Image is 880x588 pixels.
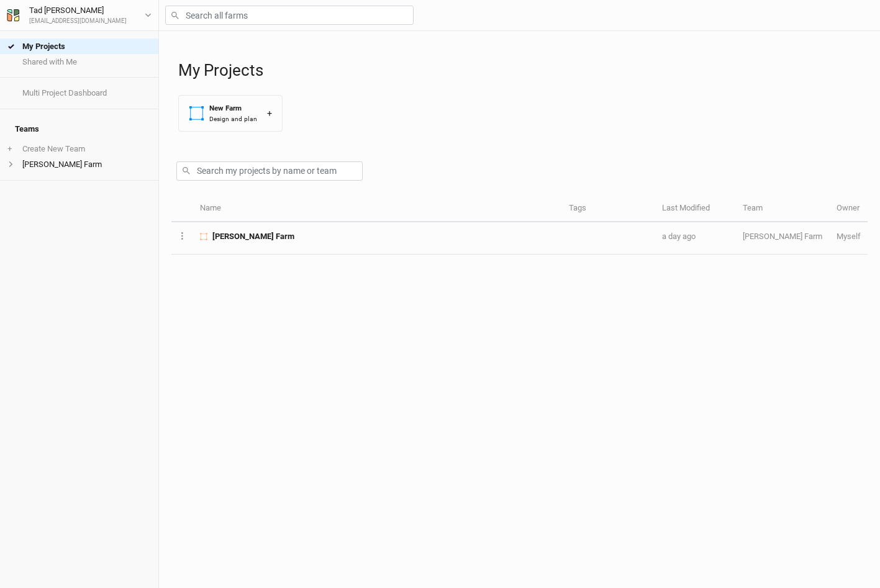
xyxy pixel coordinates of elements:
[7,117,151,142] h4: Teams
[193,196,562,222] th: Name
[837,232,861,241] span: tad@larklea.com
[267,107,272,120] div: +
[655,196,736,222] th: Last Modified
[29,17,127,26] div: [EMAIL_ADDRESS][DOMAIN_NAME]
[209,103,257,114] div: New Farm
[6,4,152,26] button: Tad [PERSON_NAME][EMAIL_ADDRESS][DOMAIN_NAME]
[562,196,655,222] th: Tags
[176,161,363,181] input: Search my projects by name or team
[830,196,868,222] th: Owner
[29,4,127,17] div: Tad [PERSON_NAME]
[209,114,257,124] div: Design and plan
[178,61,868,80] h1: My Projects
[178,95,283,132] button: New FarmDesign and plan+
[736,222,829,255] td: [PERSON_NAME] Farm
[212,231,294,242] span: Cadwell Farm
[662,232,696,241] span: Sep 2, 2025 6:42 AM
[736,196,829,222] th: Team
[7,144,12,154] span: +
[165,6,414,25] input: Search all farms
